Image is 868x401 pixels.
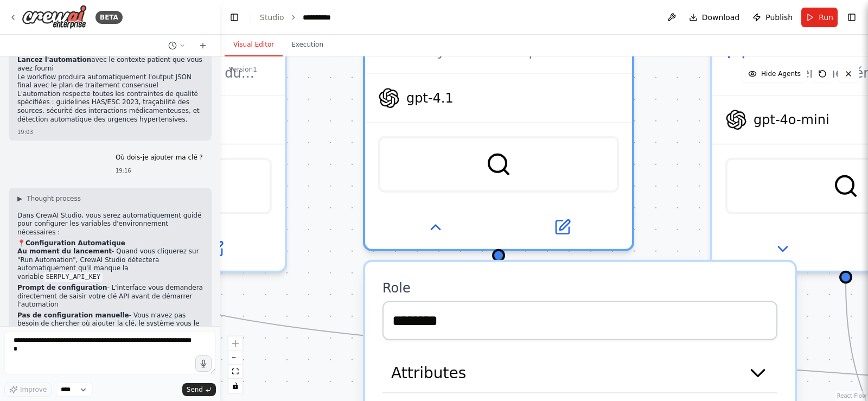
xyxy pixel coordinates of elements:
[195,355,212,372] button: Click to speak your automation idea
[17,311,129,319] strong: Pas de configuration manuelle
[761,69,801,78] span: Hide Agents
[391,362,466,384] span: Attributes
[501,214,623,240] button: Open in side panel
[765,12,793,23] span: Publish
[27,194,81,203] span: Thought process
[801,8,838,27] button: Run
[742,65,807,82] button: Hide Agents
[4,383,52,397] button: Improve
[17,73,203,90] li: Le workflow produira automatiquement l'output JSON final avec le plan de traitement consensuel
[837,393,866,399] a: React Flow attribution
[363,2,634,251] div: Analyser l'ECG du patient {patient_context}, interpréter les signes de souffrance ventriculaire g...
[154,236,276,262] button: Open in side panel
[17,247,203,282] p: - Quand vous cliquerez sur "Run Automation", CrewAI Studio détectera automatiquement qu'il manque...
[228,351,242,365] button: zoom out
[17,194,22,203] span: ▶
[844,10,859,25] button: Show right sidebar
[260,12,343,23] nav: breadcrumb
[17,56,203,73] li: avec le contexte patient que vous avez fourni
[116,154,203,162] p: Où dois-je ajouter ma clé ?
[748,8,797,27] button: Publish
[228,379,242,393] button: toggle interactivity
[17,239,203,248] h2: 📍
[702,12,740,23] span: Download
[17,247,112,255] strong: Au moment du lancement
[43,272,103,282] code: SERPLY_API_KEY
[260,13,284,22] a: Studio
[25,239,125,247] strong: Configuration Automatique
[194,39,212,52] button: Start a new chat
[833,173,859,199] img: SerplyWebSearchTool
[17,284,107,291] strong: Prompt de configuration
[182,383,216,396] button: Send
[164,39,190,52] button: Switch to previous chat
[819,12,833,23] span: Run
[229,65,257,74] div: Version 1
[17,284,203,309] p: - L'interface vous demandera directement de saisir votre clé API avant de démarrer l'automation
[228,365,242,379] button: fit view
[95,11,123,24] div: BETA
[283,34,332,56] button: Execution
[16,23,287,273] div: DrGeneralAnalyser les symptômes du patient {patient_context}, établir un diagnostic différentiel ...
[17,128,203,136] div: 19:03
[17,212,203,237] p: Dans CrewAI Studio, vous serez automatiquement guidé pour configurer les variables d'environnemen...
[17,311,203,337] p: - Vous n'avez pas besoin de chercher où ajouter la clé, le système vous le proposera automatiquement
[685,8,744,27] button: Download
[20,385,47,394] span: Improve
[228,336,242,393] div: React Flow controls
[754,111,829,129] span: gpt-4o-mini
[17,90,203,124] p: L'automation respecte toutes les contraintes de qualité spécifiées : guidelines HAS/ESC 2023, tra...
[17,194,81,203] button: ▶Thought process
[406,90,454,107] span: gpt-4.1
[116,167,203,175] div: 19:16
[486,151,512,177] img: SerplyWebSearchTool
[382,279,777,297] label: Role
[22,5,87,29] img: Logo
[187,385,203,394] span: Send
[225,34,283,56] button: Visual Editor
[17,56,91,63] strong: Lancez l'automation
[409,43,593,60] div: Analyser l'ECG du patient {patient_context}, interpréter les signes de souffrance ventriculaire g...
[61,65,272,82] div: Analyser les symptômes du patient {patient_context}, établir un diagnostic différentiel pour l'hy...
[61,39,272,60] div: DrGeneral
[227,10,242,25] button: Hide left sidebar
[382,353,777,393] button: Attributes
